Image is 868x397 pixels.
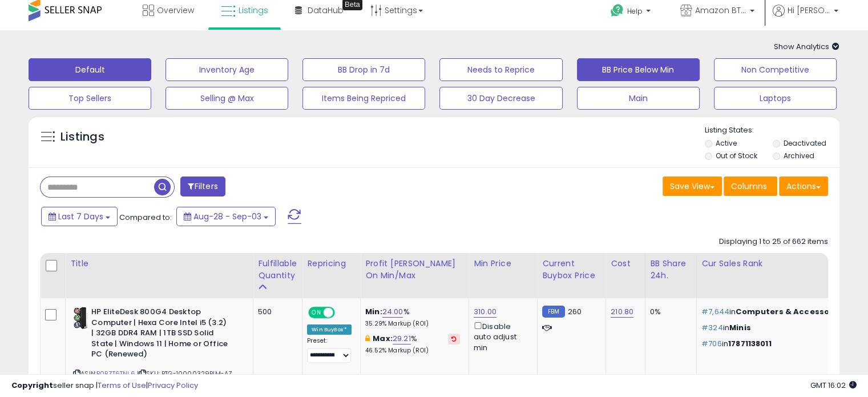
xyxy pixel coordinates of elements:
b: Max: [373,333,393,344]
span: OFF [333,308,352,318]
div: % [365,307,460,328]
a: 24.00 [382,306,403,318]
button: BB Drop in 7d [302,58,425,81]
b: Min: [365,306,382,317]
span: DataHub [308,5,344,16]
button: 30 Day Decrease [439,87,562,110]
div: % [365,334,460,355]
label: Out of Stock [716,151,757,161]
div: Current Buybox Price [542,258,601,282]
button: Inventory Age [165,58,288,81]
a: 29.21 [393,333,411,344]
button: Last 7 Days [41,207,118,226]
a: Privacy Policy [148,380,198,391]
span: Compared to: [119,212,172,223]
span: Show Analytics [774,41,839,52]
a: 210.80 [611,306,633,318]
div: Displaying 1 to 25 of 662 items [719,236,828,247]
div: Title [70,258,248,270]
label: Archived [783,151,814,161]
button: BB Price Below Min [577,58,700,81]
th: The percentage added to the cost of goods (COGS) that forms the calculator for Min & Max prices. [361,253,469,298]
span: Aug-28 - Sep-03 [193,211,261,222]
button: Aug-28 - Sep-03 [176,207,276,226]
button: Save View [663,177,722,196]
button: Default [29,58,151,81]
span: #706 [701,338,722,349]
a: 310.00 [474,306,496,318]
img: 510ktMD0UtL._SL40_.jpg [73,307,88,330]
span: Minis [729,322,751,333]
span: Hi [PERSON_NAME] [788,5,830,16]
button: Laptops [714,87,837,110]
p: 46.52% Markup (ROI) [365,347,460,355]
span: Amazon BTG [695,5,746,16]
span: Overview [157,5,194,16]
span: ON [309,308,324,318]
span: #324 [701,322,723,333]
i: Get Help [610,3,624,18]
span: 2025-09-11 16:02 GMT [810,380,857,391]
button: Main [577,87,700,110]
span: Computers & Accessories [736,306,845,317]
strong: Copyright [11,380,53,391]
span: Columns [731,181,767,192]
span: Last 7 Days [58,211,103,222]
span: Listings [239,5,268,16]
label: Active [716,138,737,148]
div: seller snap | | [11,380,198,391]
a: Terms of Use [98,380,146,391]
button: Actions [779,177,828,196]
button: Columns [724,177,777,196]
a: Hi [PERSON_NAME] [773,5,838,30]
button: Needs to Reprice [439,58,562,81]
label: Deactivated [783,138,826,148]
div: Preset: [307,337,352,363]
div: Disable auto adjust min [474,320,528,353]
div: BB Share 24h. [650,258,692,282]
div: Win BuyBox * [307,324,352,335]
span: #7,644 [701,306,729,317]
p: Listing States: [705,125,839,136]
small: FBM [542,306,564,318]
div: Fulfillable Quantity [258,258,297,282]
h5: Listings [60,129,104,145]
span: Help [627,6,643,16]
div: Min Price [474,258,532,270]
div: 0% [650,307,688,317]
button: Non Competitive [714,58,837,81]
p: 35.29% Markup (ROI) [365,320,460,328]
button: Top Sellers [29,87,151,110]
div: 500 [258,307,293,317]
button: Selling @ Max [165,87,288,110]
div: Cost [611,258,640,270]
button: Items Being Repriced [302,87,425,110]
b: HP EliteDesk 800G4 Desktop Computer | Hexa Core Intel i5 (3.2) | 32GB DDR4 RAM | 1TB SSD Solid St... [91,307,230,363]
div: Repricing [307,258,356,270]
button: Filters [180,177,225,197]
div: Profit [PERSON_NAME] on Min/Max [365,258,464,282]
span: 17871138011 [728,338,772,349]
span: 260 [568,306,582,317]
